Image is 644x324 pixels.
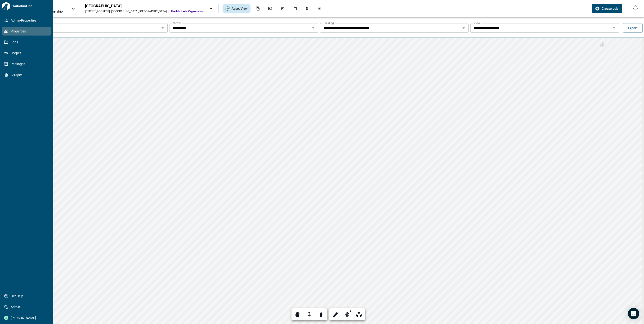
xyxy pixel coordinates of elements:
span: Scraper [8,72,47,77]
span: Create Job [602,6,618,11]
button: Open [159,25,166,31]
span: Tailorbird Inc [10,4,51,9]
label: Building [323,21,334,25]
a: Jobs [2,38,51,46]
a: Admin-Properties [2,16,51,25]
a: Scopes [2,49,51,57]
span: Admin-Properties [8,18,47,23]
div: [STREET_ADDRESS] , [GEOGRAPHIC_DATA] , [GEOGRAPHIC_DATA] [85,9,167,13]
div: Issues & Info [277,4,287,13]
button: Open [611,25,617,31]
span: Asset View [232,6,248,11]
div: Documents [253,4,263,13]
span: Properties [8,29,47,34]
label: Model [173,21,181,25]
span: The Michaels Organization [171,9,204,13]
button: Export [623,23,643,33]
span: Scopes [8,51,47,55]
span: Get Help [8,294,47,298]
span: [PERSON_NAME] [8,315,47,320]
button: Open [460,25,467,31]
button: Create Job [592,4,622,13]
label: View [474,21,480,25]
span: Packages [8,62,47,66]
div: [GEOGRAPHIC_DATA] [85,4,204,9]
div: Photos [265,4,275,13]
a: Properties [2,27,51,36]
span: Export [628,26,638,30]
a: Packages [2,60,51,68]
button: Open [310,25,317,31]
a: Admin [2,303,51,311]
a: Scraper [2,71,51,79]
button: Open notification feed [632,4,639,11]
div: Budgets [302,4,312,13]
span: Admin [8,305,47,309]
div: Jobs [290,4,300,13]
div: Asset View [223,4,250,13]
div: Open Intercom Messenger [628,308,639,319]
div: Takeoff Center [314,4,324,13]
span: Jobs [8,40,47,45]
